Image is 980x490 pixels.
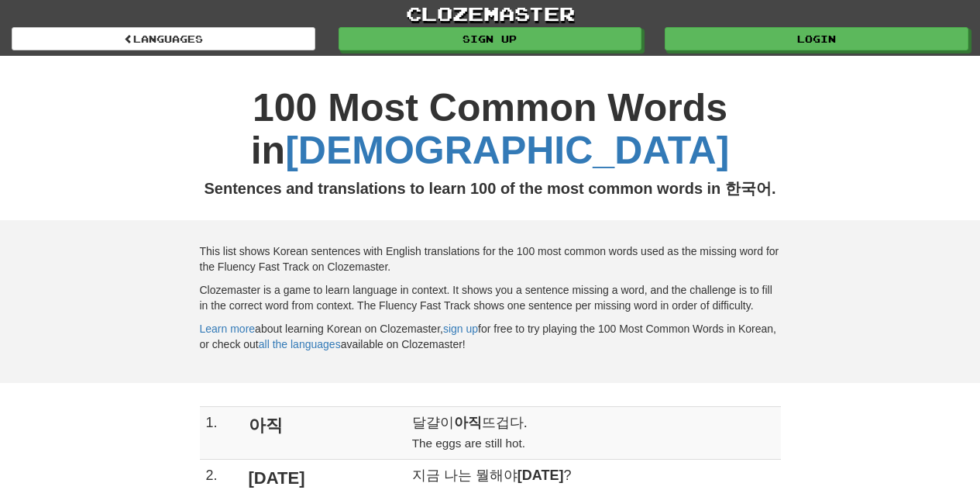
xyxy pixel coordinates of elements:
[518,468,564,483] strong: [DATE]
[443,323,478,335] a: sign up
[12,87,968,172] h1: 100 Most Common Words in
[665,27,968,50] a: Login
[454,415,482,430] strong: 아직
[259,338,341,350] a: all the languages
[406,407,781,460] td: 달걀이 뜨겁다.
[239,407,406,460] td: 아직
[200,243,781,274] p: This list shows Korean sentences with English translations for the 100 most common words used as ...
[12,180,968,197] h2: Sentences and translations to learn 100 of the most common words in 한국어.
[412,437,525,450] small: The eggs are still hot.
[285,129,729,172] a: [DEMOGRAPHIC_DATA]
[12,27,315,50] a: Languages
[200,407,239,460] td: 1.
[200,321,781,352] p: about learning Korean on Clozemaster, for free to try playing the 100 Most Common Words in Korean...
[200,282,781,313] p: Clozemaster is a game to learn language in context. It shows you a sentence missing a word, and t...
[339,27,642,50] a: Sign up
[200,323,256,335] a: Learn more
